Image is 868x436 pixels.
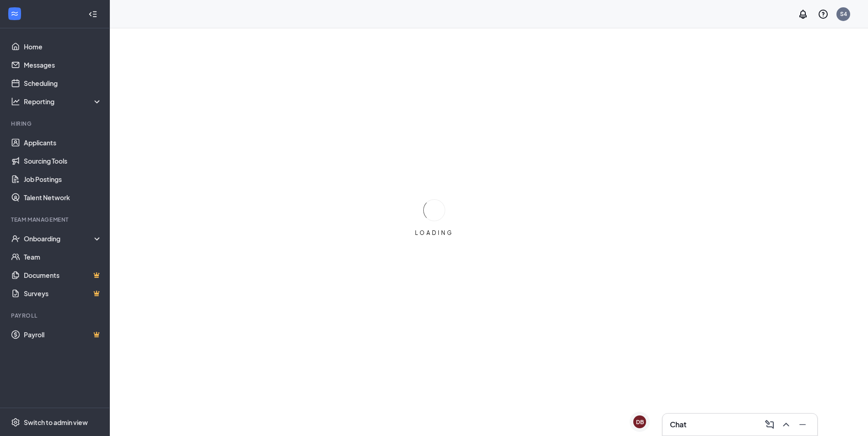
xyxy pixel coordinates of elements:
svg: Analysis [11,97,20,106]
div: Switch to admin view [24,418,88,427]
svg: ChevronUp [781,419,792,430]
h3: Chat [670,420,686,430]
div: Team Management [11,216,100,223]
svg: Notifications [798,9,809,20]
div: Hiring [11,120,100,128]
a: Team [24,248,102,266]
svg: Minimize [797,419,808,430]
a: Scheduling [24,74,102,92]
div: S4 [840,10,847,18]
svg: QuestionInfo [818,9,829,20]
div: Reporting [24,97,102,106]
div: DB [636,418,644,426]
button: ChevronUp [779,417,793,432]
svg: WorkstreamLogo [10,9,19,18]
a: Applicants [24,133,102,152]
a: Home [24,37,102,56]
button: ComposeMessage [762,417,777,432]
div: Onboarding [24,234,94,243]
svg: ComposeMessage [764,419,775,430]
svg: Collapse [88,10,97,19]
button: Minimize [795,417,810,432]
div: LOADING [411,229,457,237]
a: PayrollCrown [24,325,102,344]
a: DocumentsCrown [24,266,102,284]
a: SurveysCrown [24,284,102,303]
a: Sourcing Tools [24,152,102,170]
a: Talent Network [24,188,102,207]
svg: UserCheck [11,234,20,243]
svg: Settings [11,418,20,427]
div: Payroll [11,312,100,319]
a: Messages [24,56,102,74]
a: Job Postings [24,170,102,188]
